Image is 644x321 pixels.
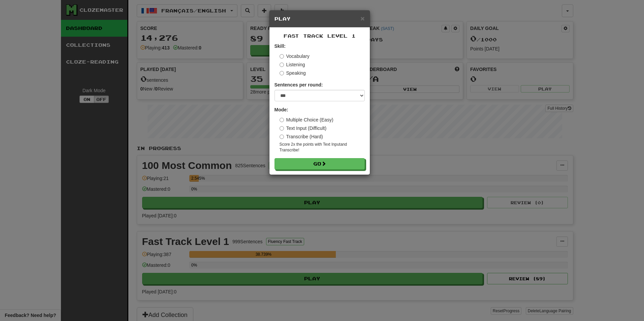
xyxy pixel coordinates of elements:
[280,53,310,60] label: Vocabulary
[360,15,364,22] button: Close
[275,81,323,88] label: Sentences per round:
[284,33,356,39] span: Fast Track Level 1
[280,63,284,67] input: Listening
[280,135,284,139] input: Transcribe (Hard)
[280,71,284,75] input: Speaking
[280,126,284,131] input: Text Input (Difficult)
[280,133,323,140] label: Transcribe (Hard)
[280,70,306,76] label: Speaking
[280,118,284,122] input: Multiple Choice (Easy)
[280,54,284,59] input: Vocabulary
[280,116,333,123] label: Multiple Choice (Easy)
[275,15,365,22] h5: Play
[280,142,365,153] small: Score 2x the points with Text Input and Transcribe !
[280,125,327,132] label: Text Input (Difficult)
[280,61,305,68] label: Listening
[275,107,288,112] strong: Mode:
[360,14,364,22] span: ×
[275,158,365,170] button: Go
[275,43,286,49] strong: Skill:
